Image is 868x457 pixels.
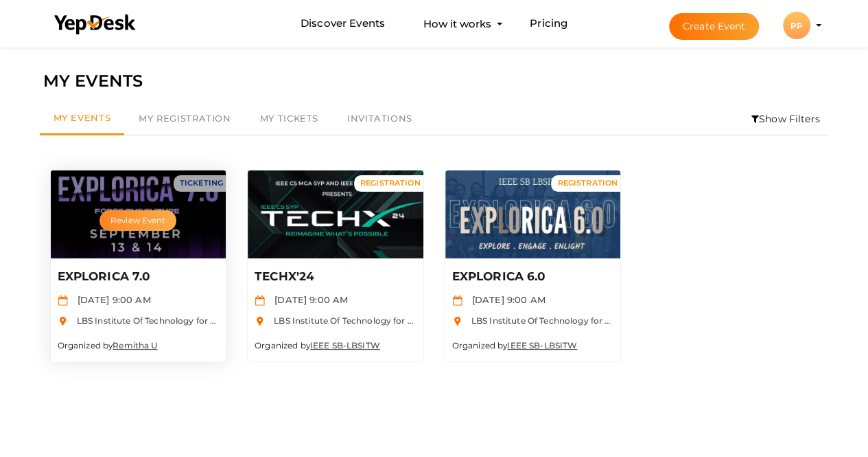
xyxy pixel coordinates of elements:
[40,103,125,135] a: My Events
[255,340,380,350] small: Organized by
[669,13,760,40] button: Create Event
[742,103,829,135] li: Show Filters
[246,103,333,135] a: My Tickets
[124,103,245,135] a: My Registration
[260,113,318,124] span: My Tickets
[419,11,495,36] button: How it works
[255,316,265,326] img: location.svg
[268,294,348,305] span: [DATE] 9:00 AM
[58,269,216,285] p: EXPLORICA 7.0
[71,294,151,305] span: [DATE] 9:00 AM
[452,269,611,285] p: EXPLORICA 6.0
[347,113,412,124] span: Invitations
[139,113,231,124] span: My Registration
[43,68,825,94] div: MY EVENTS
[58,316,68,326] img: location.svg
[783,21,810,31] profile-pic: PP
[113,340,157,350] a: Remitha U
[99,210,176,231] button: Review Event
[333,103,427,135] a: Invitations
[310,340,380,350] a: IEEE SB-LBSITW
[507,340,577,350] a: IEEE SB-LBSITW
[465,294,546,305] span: [DATE] 9:00 AM
[530,11,567,36] a: Pricing
[452,316,462,326] img: location.svg
[783,12,810,39] div: PP
[58,340,158,350] small: Organized by
[452,340,578,350] small: Organized by
[255,296,265,306] img: calendar.svg
[779,11,814,40] button: PP
[255,269,413,285] p: TECHX'24
[301,11,385,36] a: Discover Events
[54,112,111,123] span: My Events
[58,296,68,306] img: calendar.svg
[452,296,462,306] img: calendar.svg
